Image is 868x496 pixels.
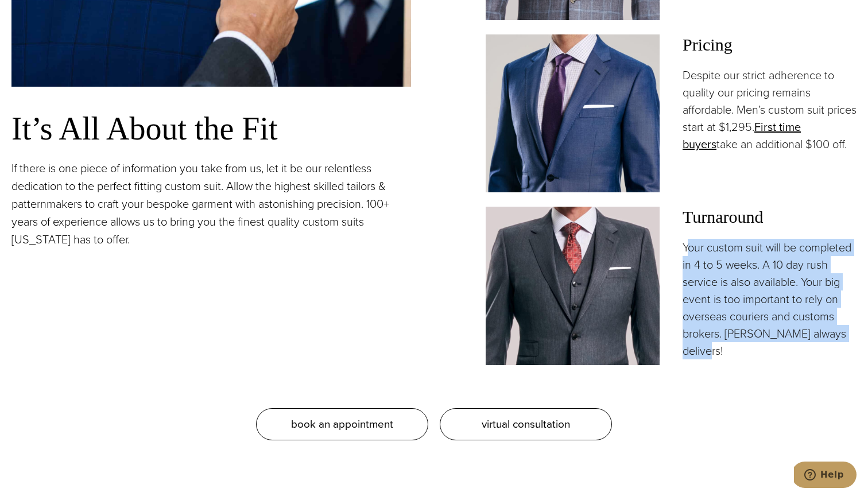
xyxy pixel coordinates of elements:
a: virtual consultation [440,408,612,440]
img: Client in vested charcoal bespoke suit with white shirt and red patterned tie. [486,207,660,365]
a: book an appointment [256,408,428,440]
p: If there is one piece of information you take from us, let it be our relentless dedication to the... [11,160,411,249]
iframe: Opens a widget where you can chat to one of our agents [794,462,857,490]
p: Your custom suit will be completed in 4 to 5 weeks. A 10 day rush service is also available. Your... [683,239,857,359]
p: Despite our strict adherence to quality our pricing remains affordable. Men’s custom suit prices ... [683,67,857,153]
h3: Turnaround [683,207,857,227]
span: virtual consultation [482,416,570,432]
span: book an appointment [291,416,393,432]
a: First time buyers [683,118,801,153]
h3: Pricing [683,34,857,55]
h3: It’s All About the Fit [11,110,411,148]
img: Client in blue solid custom made suit with white shirt and navy tie. Fabric by Scabal. [486,34,660,192]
